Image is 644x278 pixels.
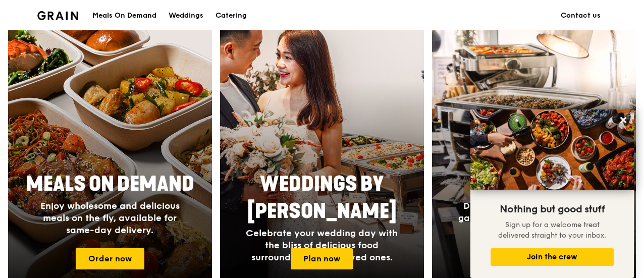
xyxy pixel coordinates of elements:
[163,1,209,31] a: Weddings
[500,203,605,215] span: Nothing but good stuff
[291,248,353,269] a: Plan now
[76,248,144,269] a: Order now
[37,11,78,20] img: Grain
[216,1,247,31] div: Catering
[40,200,180,236] span: Enjoy wholesome and delicious meals on the fly, available for same-day delivery.
[498,220,606,240] span: Sign up for a welcome treat delivered straight to your inbox.
[247,172,397,224] span: Weddings by [PERSON_NAME]
[246,228,398,263] span: Celebrate your wedding day with the bliss of delicious food surrounded by your loved ones.
[169,1,203,31] div: Weddings
[209,1,253,31] a: Catering
[26,172,194,196] span: Meals On Demand
[491,248,614,266] button: Join the crew
[92,1,156,31] div: Meals On Demand
[555,1,607,31] a: Contact us
[470,109,634,190] img: DSC07876-Edit02-Large.jpeg
[615,112,631,128] button: Close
